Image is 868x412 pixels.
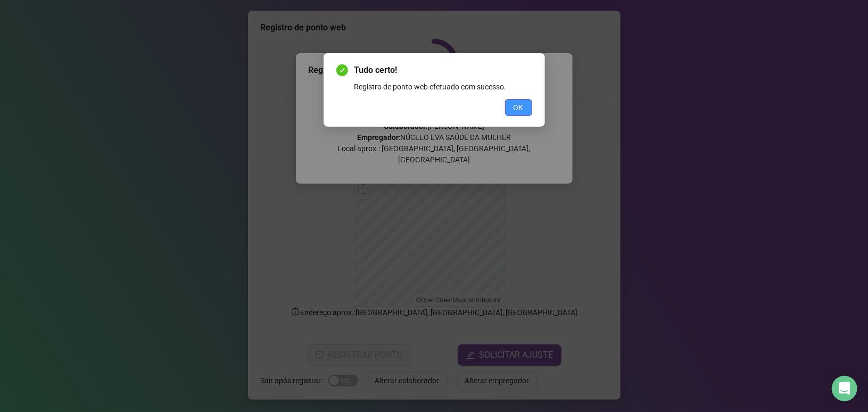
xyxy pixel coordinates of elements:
button: OK [505,99,532,116]
span: check-circle [336,64,348,76]
div: Open Intercom Messenger [832,376,857,401]
div: Registro de ponto web efetuado com sucesso. [354,81,532,93]
span: OK [514,102,524,113]
span: Tudo certo! [354,64,532,77]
